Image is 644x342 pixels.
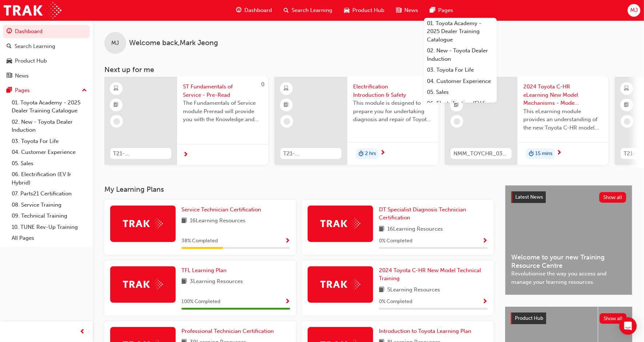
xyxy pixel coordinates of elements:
button: Show all [599,192,627,203]
span: duration-icon [359,149,364,159]
span: 5 Learning Resources [387,286,440,295]
span: This module is designed to prepare you for undertaking diagnosis and repair of Toyota & Lexus Ele... [353,99,432,124]
span: Search Learning [292,6,332,15]
span: news-icon [396,6,401,15]
button: Show Progress [285,236,290,246]
span: booktick-icon [454,100,459,110]
span: This eLearning module provides an understanding of the new Toyota C-HR model line-up and their Ka... [523,107,603,132]
div: Product Hub [15,57,47,65]
span: up-icon [82,86,87,95]
a: pages-iconPages [424,3,459,18]
span: T21-FOD_HVIS_PREREQ [283,150,339,158]
button: MJ [628,4,640,17]
span: search-icon [284,6,289,15]
span: 0 % Completed [379,237,412,245]
a: All Pages [9,232,90,244]
span: Service Technician Certification [181,206,261,213]
span: learningResourceType_ELEARNING-icon [284,84,289,94]
span: pages-icon [7,87,12,94]
span: learningResourceType_ELEARNING-icon [624,84,629,94]
div: Open Intercom Messenger [619,317,637,335]
a: 02. New - Toyota Dealer Induction [424,45,497,64]
span: DT Specialist Diagnosis Technician Certification [379,206,466,221]
span: MJ [630,6,638,15]
a: guage-iconDashboard [230,3,278,18]
h3: My Learning Plans [104,185,493,194]
span: book-icon [379,225,384,234]
a: Product HubShow all [511,313,627,324]
a: Service Technician Certification [181,206,264,214]
span: booktick-icon [624,100,629,110]
a: Latest NewsShow all [511,191,626,203]
a: 04. Customer Experience [9,147,90,158]
span: guage-icon [236,6,241,15]
span: next-icon [183,152,188,158]
span: MJ [112,39,119,47]
a: 06. Electrification (EV & Hybrid) [424,98,497,117]
a: 05. Sales [9,158,90,169]
span: prev-icon [80,327,85,337]
span: 15 mins [535,150,552,158]
button: Show Progress [285,297,290,306]
span: booktick-icon [284,100,289,110]
a: 0T21-FOD_HVIS_PREREQElectrification Introduction & SafetyThis module is designed to prepare you f... [275,77,438,165]
a: 03. Toyota For Life [9,136,90,147]
a: car-iconProduct Hub [338,3,390,18]
h3: Next up for me [93,65,644,74]
span: Latest News [515,194,543,200]
span: TFL Learning Plan [181,267,227,274]
span: T21-STFOS_PRE_READ [113,150,168,158]
span: learningResourceType_ELEARNING-icon [114,84,119,94]
button: DashboardSearch LearningProduct HubNews [3,23,90,84]
a: Search Learning [3,40,90,53]
span: 0 [261,81,264,88]
a: 10. TUNE Rev-Up Training [9,222,90,233]
img: Trak [123,218,163,229]
span: learningRecordVerb_NONE-icon [454,118,460,125]
span: car-icon [344,6,349,15]
span: book-icon [181,277,187,286]
a: 01. Toyota Academy - 2025 Dealer Training Catalogue [9,97,90,116]
div: Search Learning [15,42,55,51]
span: Pages [438,6,453,15]
a: Latest NewsShow allWelcome to your new Training Resource CentreRevolutionise the way you access a... [505,185,632,295]
a: 01. Toyota Academy - 2025 Dealer Training Catalogue [424,18,497,45]
span: 16 Learning Resources [387,225,443,234]
span: Revolutionise the way you access and manage your learning resources. [511,270,626,286]
span: book-icon [181,216,187,226]
a: 09. Technical Training [9,210,90,222]
img: Trak [4,2,61,19]
img: Trak [320,279,360,290]
span: Product Hub [352,6,384,15]
span: next-icon [556,150,562,156]
span: Electrification Introduction & Safety [353,83,432,99]
span: guage-icon [7,28,12,35]
a: 05. Sales [424,87,497,98]
span: search-icon [7,43,12,50]
a: DT Specialist Diagnosis Technician Certification [379,206,488,222]
img: Trak [123,279,163,290]
span: NMM_TOYCHR_032024_MODULE_1 [453,150,509,158]
span: Show Progress [482,299,488,305]
span: Introduction to Toyota Learning Plan [379,328,471,334]
button: Show Progress [482,236,488,246]
span: Professional Technician Certification [181,328,274,334]
a: 0T21-STFOS_PRE_READST Fundamentals of Service - Pre-ReadThe Fundamentals of Service module Prerea... [104,77,268,165]
a: News [3,69,90,83]
span: duration-icon [529,149,534,159]
span: 2 hrs [365,150,376,158]
span: 16 Learning Resources [190,216,245,226]
span: Show Progress [285,299,290,305]
a: Dashboard [3,25,90,38]
a: 07. Parts21 Certification [9,188,90,199]
a: NMM_TOYCHR_032024_MODULE_12024 Toyota C-HR eLearning New Model Mechanisms - Model Outline (Module... [445,77,608,165]
a: news-iconNews [390,3,424,18]
span: news-icon [7,73,12,79]
span: 38 % Completed [181,237,218,245]
span: The Fundamentals of Service module Preread will provide you with the Knowledge and Understanding ... [183,99,262,124]
a: 2024 Toyota C-HR New Model Technical Training [379,266,488,283]
span: car-icon [7,58,12,64]
span: 100 % Completed [181,298,220,306]
img: Trak [320,218,360,229]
